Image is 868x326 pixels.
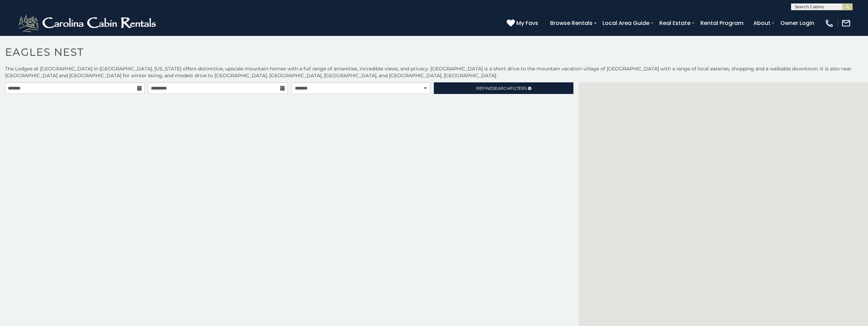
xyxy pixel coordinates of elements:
a: Browse Rentals [547,17,596,29]
img: mail-regular-white.png [841,18,851,28]
a: Rental Program [697,17,747,29]
span: My Favs [516,19,538,27]
a: Local Area Guide [599,17,653,29]
a: My Favs [507,19,540,28]
img: White-1-2.png [17,13,159,33]
a: About [750,17,774,29]
span: Refine Filters [476,86,527,91]
a: RefineSearchFilters [434,82,573,94]
a: Owner Login [777,17,818,29]
a: Real Estate [656,17,694,29]
img: phone-regular-white.png [825,18,834,28]
span: Search [492,86,510,91]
